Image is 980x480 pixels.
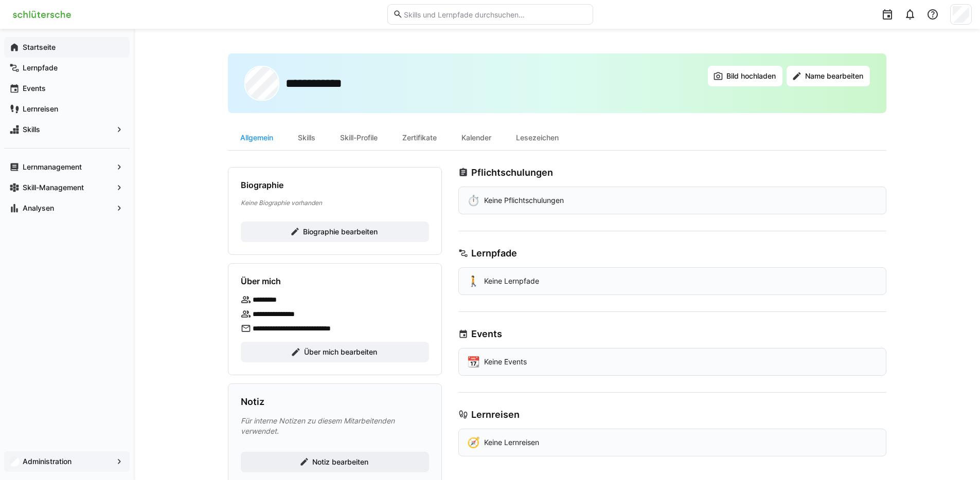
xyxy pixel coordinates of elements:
div: 🚶 [467,276,480,286]
input: Skills und Lernpfade durchsuchen… [403,10,587,19]
p: Für interne Notizen zu diesem Mitarbeitenden verwendet. [241,416,429,436]
div: Zertifikate [390,125,449,150]
p: Keine Biographie vorhanden [241,198,429,207]
span: Bild hochladen [725,71,777,81]
h3: Pflichtschulungen [471,167,553,178]
div: Allgemein [228,125,286,150]
h3: Events [471,328,502,340]
div: Kalender [449,125,504,150]
button: Name bearbeiten [787,66,870,86]
h3: Lernpfade [471,248,517,259]
div: ⏱️ [467,195,480,206]
span: Name bearbeiten [804,71,865,81]
h3: Notiz [241,396,264,408]
p: Keine Events [484,357,527,367]
span: Notiz bearbeiten [311,457,370,467]
span: Biographie bearbeiten [301,227,379,237]
span: Über mich bearbeiten [302,347,379,357]
div: Lesezeichen [504,125,571,150]
div: 📆 [467,357,480,367]
div: Skills [286,125,328,150]
p: Keine Lernpfade [484,276,539,286]
button: Bild hochladen [708,66,782,86]
p: Keine Lernreisen [484,437,539,448]
h4: Über mich [241,276,281,286]
div: Skill-Profile [328,125,390,150]
h4: Biographie [241,180,283,190]
button: Biographie bearbeiten [241,221,429,242]
button: Über mich bearbeiten [241,342,429,362]
p: Keine Pflichtschulungen [484,195,564,206]
div: 🧭 [467,437,480,448]
h3: Lernreisen [471,409,520,420]
button: Notiz bearbeiten [241,452,429,472]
